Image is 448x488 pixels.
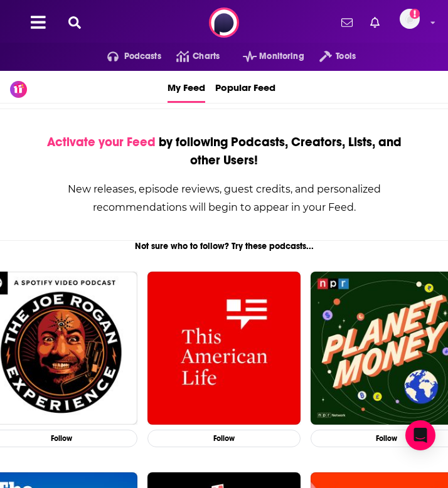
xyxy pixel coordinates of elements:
[400,9,420,29] span: Logged in as TrevorC
[336,12,358,33] a: Show notifications dropdown
[400,9,420,29] img: User Profile
[31,133,417,169] div: by following Podcasts, Creators, Lists, and other Users!
[161,46,220,66] a: Charts
[405,420,435,450] div: Open Intercom Messenger
[365,12,385,33] a: Show notifications dropdown
[215,71,275,103] a: Popular Feed
[168,71,205,103] a: My Feed
[410,9,420,19] svg: Add a profile image
[168,73,205,101] span: My Feed
[228,46,304,66] button: open menu
[47,134,156,150] span: Activate your Feed
[304,46,356,66] button: open menu
[124,48,161,65] span: Podcasts
[92,46,161,66] button: open menu
[31,180,417,216] div: New releases, episode reviews, guest credits, and personalized recommendations will begin to appe...
[147,272,300,424] img: This American Life
[209,8,239,38] img: Podchaser - Follow, Share and Rate Podcasts
[259,48,304,65] span: Monitoring
[215,73,275,101] span: Popular Feed
[147,430,300,448] button: Follow
[400,9,427,36] a: Logged in as TrevorC
[193,48,220,65] span: Charts
[336,48,356,65] span: Tools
